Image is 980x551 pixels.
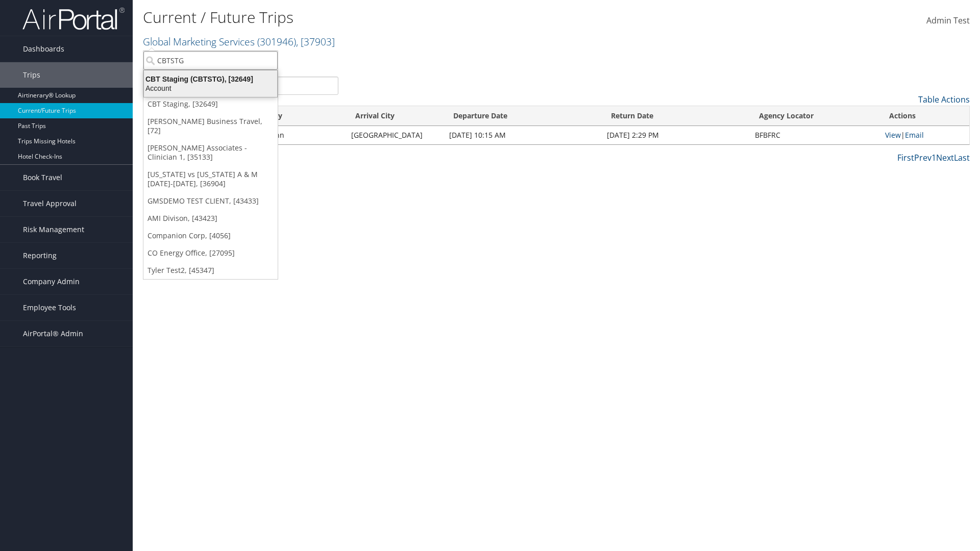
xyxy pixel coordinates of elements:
[222,126,346,144] td: [US_STATE] Penn
[23,295,76,320] span: Employee Tools
[143,244,278,262] a: CO Energy Office, [27095]
[750,106,880,126] th: Agency Locator: activate to sort column ascending
[885,130,901,140] a: View
[914,152,932,163] a: Prev
[23,243,57,268] span: Reporting
[143,7,694,28] h1: Current / Future Trips
[932,152,936,163] a: 1
[346,126,444,144] td: [GEOGRAPHIC_DATA]
[880,106,969,126] th: Actions
[918,94,970,105] a: Table Actions
[143,210,278,227] a: AMI Divison, [43423]
[936,152,954,163] a: Next
[23,321,83,346] span: AirPortal® Admin
[143,54,694,67] p: Filter:
[954,152,970,163] a: Last
[23,36,64,62] span: Dashboards
[750,126,880,144] td: BFBFRC
[444,106,602,126] th: Departure Date: activate to sort column descending
[138,84,283,93] div: Account
[23,62,40,88] span: Trips
[23,217,84,242] span: Risk Management
[138,74,283,84] div: CBT Staging (CBTSTG), [32649]
[602,106,750,126] th: Return Date: activate to sort column ascending
[143,262,278,279] a: Tyler Test2, [45347]
[897,152,914,163] a: First
[23,269,80,294] span: Company Admin
[143,95,278,113] a: CBT Staging, [32649]
[926,15,970,26] span: Admin Test
[23,165,62,190] span: Book Travel
[143,113,278,139] a: [PERSON_NAME] Business Travel, [72]
[346,106,444,126] th: Arrival City: activate to sort column ascending
[143,192,278,210] a: GMSDEMO TEST CLIENT, [43433]
[143,139,278,166] a: [PERSON_NAME] Associates - Clinician 1, [35133]
[23,191,77,216] span: Travel Approval
[602,126,750,144] td: [DATE] 2:29 PM
[143,227,278,244] a: Companion Corp, [4056]
[926,5,970,37] a: Admin Test
[143,51,278,70] input: Search Accounts
[880,126,969,144] td: |
[444,126,602,144] td: [DATE] 10:15 AM
[257,35,296,48] span: ( 301946 )
[143,35,335,48] a: Global Marketing Services
[143,166,278,192] a: [US_STATE] vs [US_STATE] A & M [DATE]-[DATE], [36904]
[222,106,346,126] th: Departure City: activate to sort column ascending
[905,130,924,140] a: Email
[22,7,125,31] img: airportal-logo.png
[296,35,335,48] span: , [ 37903 ]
